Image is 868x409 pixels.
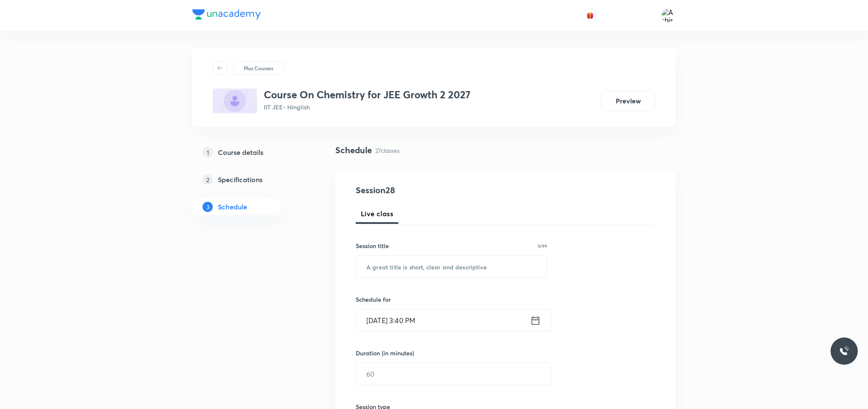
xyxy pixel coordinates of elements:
h3: Course On Chemistry for JEE Growth 2 2027 [264,89,471,101]
span: Live class [361,209,393,219]
p: IIT JEE • Hinglish [264,103,471,112]
img: ttu [839,346,849,356]
img: Company Logo [192,9,261,20]
button: Preview [601,91,655,111]
button: avatar [583,9,597,22]
h5: Specifications [218,174,263,185]
input: A great title is short, clear and descriptive [356,256,547,277]
img: Ashish Kumar [661,8,676,23]
h6: Duration (in minutes) [356,349,414,358]
p: 27 classes [375,146,400,155]
h5: Schedule [218,202,247,212]
p: Plus Courses [244,64,273,72]
p: 0/99 [538,244,547,248]
a: 2Specifications [192,171,308,188]
p: 1 [203,147,213,157]
h6: Schedule for [356,295,547,304]
a: 1Course details [192,144,308,161]
a: Company Logo [192,9,261,22]
img: 41E990B0-0960-4257-994E-AA018802E035_plus.png [213,89,257,113]
img: avatar [586,11,594,19]
h4: Schedule [335,144,372,157]
h4: Session 28 [356,184,511,197]
p: 3 [203,202,213,212]
h5: Course details [218,147,263,157]
h6: Session title [356,241,389,250]
input: 60 [356,363,551,385]
p: 2 [203,174,213,185]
